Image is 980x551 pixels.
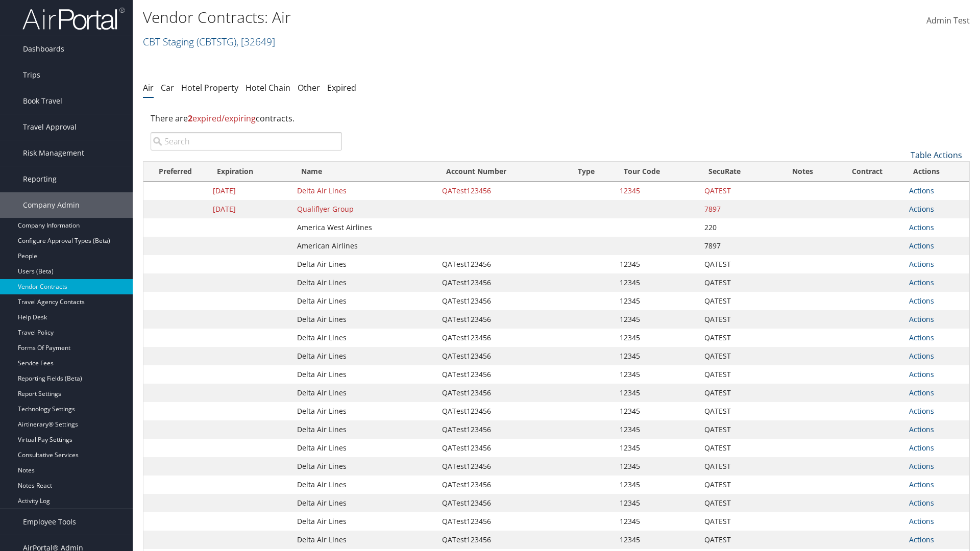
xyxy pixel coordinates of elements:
td: 12345 [615,494,699,512]
td: QATEST [699,420,775,439]
td: Delta Air Lines [292,182,437,200]
a: Actions [909,388,934,397]
td: QATEST [699,365,775,384]
td: Delta Air Lines [292,365,437,384]
a: Actions [909,186,934,195]
td: QATEST [699,457,775,475]
span: Trips [23,62,40,88]
td: QATEST [699,329,775,347]
td: 12345 [615,273,699,292]
td: QATEST [699,439,775,457]
a: Actions [909,222,934,232]
td: 12345 [615,182,699,200]
td: 12345 [615,531,699,549]
td: Delta Air Lines [292,512,437,531]
td: 12345 [615,402,699,420]
td: QATest123456 [437,439,569,457]
a: Actions [909,443,934,453]
a: Actions [909,296,934,306]
th: Contract: activate to sort column ascending [830,162,903,182]
img: airportal-logo.png [22,7,125,31]
td: 12345 [615,384,699,402]
th: Notes: activate to sort column ascending [775,162,830,182]
td: QATest123456 [437,494,569,512]
td: Delta Air Lines [292,402,437,420]
a: CBT Staging [143,35,275,48]
span: Reporting [23,166,57,192]
td: QATEST [699,494,775,512]
a: Actions [909,535,934,544]
td: 12345 [615,255,699,273]
td: QATest123456 [437,475,569,494]
th: Tour Code: activate to sort column ascending [615,162,699,182]
td: QATest123456 [437,384,569,402]
span: expired/expiring [188,113,256,124]
td: 7897 [699,200,775,218]
td: QATest123456 [437,420,569,439]
td: QATest123456 [437,457,569,475]
td: Qualiflyer Group [292,200,437,218]
td: Delta Air Lines [292,420,437,439]
th: Type: activate to sort column ascending [569,162,615,182]
td: 12345 [615,347,699,365]
td: QATest123456 [437,329,569,347]
a: Actions [909,333,934,342]
td: Delta Air Lines [292,494,437,512]
td: QATEST [699,310,775,329]
a: Actions [909,351,934,361]
a: Hotel Chain [246,82,290,93]
td: QATEST [699,182,775,200]
th: Name: activate to sort column ascending [292,162,437,182]
th: Account Number: activate to sort column ascending [437,162,569,182]
a: Air [143,82,154,93]
td: Delta Air Lines [292,329,437,347]
span: Travel Approval [23,114,77,140]
td: Delta Air Lines [292,531,437,549]
a: Actions [909,369,934,379]
td: QATEST [699,402,775,420]
a: Actions [909,406,934,416]
span: Book Travel [23,88,62,114]
td: Delta Air Lines [292,310,437,329]
td: QATest123456 [437,310,569,329]
td: QATest123456 [437,402,569,420]
td: [DATE] [208,182,292,200]
div: There are contracts. [143,105,970,132]
td: QATEST [699,384,775,402]
a: Actions [909,516,934,526]
td: Delta Air Lines [292,384,437,402]
td: QATest123456 [437,182,569,200]
strong: 2 [188,113,192,124]
td: [DATE] [208,200,292,218]
input: Search [151,132,342,151]
td: Delta Air Lines [292,347,437,365]
span: ( CBTSTG ) [197,35,236,48]
td: 12345 [615,310,699,329]
td: Delta Air Lines [292,255,437,273]
th: Expiration: activate to sort column descending [208,162,292,182]
th: Preferred: activate to sort column ascending [143,162,208,182]
td: American Airlines [292,237,437,255]
span: Risk Management [23,140,84,166]
td: Delta Air Lines [292,439,437,457]
td: QATest123456 [437,273,569,292]
a: Actions [909,259,934,269]
a: Table Actions [911,149,962,161]
td: QATEST [699,512,775,531]
a: Admin Test [926,5,970,37]
td: QATest123456 [437,531,569,549]
a: Other [298,82,320,93]
a: Actions [909,204,934,214]
th: Actions [904,162,969,182]
td: 12345 [615,365,699,384]
a: Actions [909,461,934,471]
a: Actions [909,498,934,508]
span: Admin Test [926,15,970,26]
td: 220 [699,218,775,237]
span: Company Admin [23,192,80,218]
td: Delta Air Lines [292,292,437,310]
td: 12345 [615,420,699,439]
h1: Vendor Contracts: Air [143,7,694,28]
td: QATEST [699,273,775,292]
td: QATEST [699,475,775,494]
